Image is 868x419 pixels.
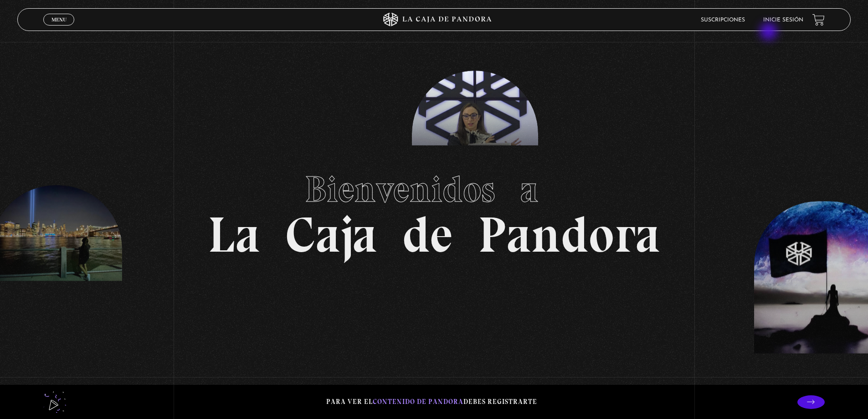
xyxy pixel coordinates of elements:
p: Para ver el debes registrarte [326,396,537,408]
span: contenido de Pandora [373,398,463,406]
a: Suscripciones [701,17,745,23]
h1: La Caja de Pandora [208,160,660,260]
span: Menu [51,17,67,22]
span: Bienvenidos a [305,167,564,211]
a: View your shopping cart [812,14,825,26]
span: Cerrar [48,25,70,31]
a: Inicie sesión [763,17,803,23]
